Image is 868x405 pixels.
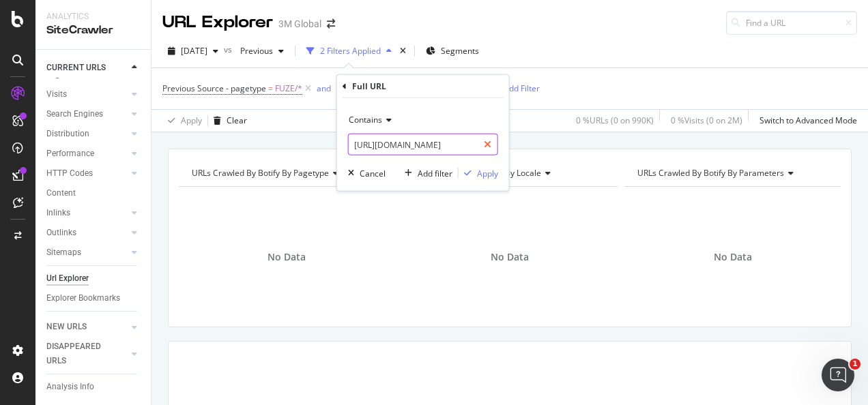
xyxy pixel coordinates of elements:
span: 2025 Sep. 14th [181,45,207,57]
a: Sitemaps [46,245,128,260]
button: Segments [420,40,484,62]
button: Apply [459,166,498,180]
button: Cancel [343,166,386,180]
a: Analysis Info [46,380,141,394]
span: Contains [349,114,382,125]
span: No Data [267,250,306,264]
div: Analysis Info [46,380,94,394]
div: Apply [181,115,202,126]
iframe: Intercom live chat [822,359,854,391]
a: Distribution [46,127,128,141]
div: and [317,82,331,94]
span: FUZE/* [275,79,302,98]
div: 3M Global [278,17,321,31]
a: Outlinks [46,226,128,240]
div: Distribution [46,127,89,141]
div: Explorer Bookmarks [46,291,120,305]
a: DISAPPEARED URLS [46,340,128,368]
button: and [317,82,331,95]
span: Previous [235,45,273,57]
div: NEW URLS [46,320,87,334]
div: URL Explorer [162,11,273,34]
div: times [397,44,409,58]
a: HTTP Codes [46,166,128,181]
button: 2 Filters Applied [301,40,397,62]
a: Explorer Bookmarks [46,291,141,305]
span: URLs Crawled By Botify By pagetype [192,167,329,179]
span: Segments [441,45,479,57]
span: = [268,82,273,94]
span: Previous Source - pagetype [162,82,266,94]
div: Sitemaps [46,245,81,260]
span: 1 [850,359,860,370]
h4: URLs Crawled By Botify By parameters [635,162,828,184]
a: Performance [46,147,128,161]
div: Search Engines [46,107,103,121]
span: No Data [491,250,529,264]
span: URLs Crawled By Botify By locale [415,167,541,179]
button: Clear [208,110,247,132]
input: Find a URL [726,11,857,35]
a: NEW URLS [46,320,128,334]
div: SiteCrawler [46,22,140,38]
button: Apply [162,110,202,132]
div: CURRENT URLS [46,61,106,75]
a: Content [46,186,141,200]
div: Add filter [418,167,452,179]
div: Content [46,186,76,200]
span: URLs Crawled By Botify By parameters [637,167,784,179]
div: Visits [46,87,67,102]
div: 0 % Visits ( 0 on 2M ) [671,115,742,126]
div: Switch to Advanced Mode [759,115,857,126]
div: HTTP Codes [46,166,93,181]
div: Add Filter [504,82,540,94]
div: Full URL [352,80,386,92]
a: Inlinks [46,206,128,220]
button: Switch to Advanced Mode [754,110,857,132]
div: Clear [227,115,247,126]
div: Performance [46,147,94,161]
h4: URLs Crawled By Botify By pagetype [189,162,383,184]
button: Previous [235,40,289,62]
div: Analytics [46,11,140,22]
div: 0 % URLs ( 0 on 990K ) [576,115,654,126]
div: DISAPPEARED URLS [46,340,115,368]
div: arrow-right-arrow-left [327,19,335,29]
a: CURRENT URLS [46,61,128,75]
div: Outlinks [46,226,76,240]
span: vs [224,44,235,55]
div: Url Explorer [46,271,89,286]
span: No Data [714,250,752,264]
div: 2 Filters Applied [320,45,381,57]
div: Apply [477,167,498,179]
a: Visits [46,87,128,102]
button: Add Filter [485,80,540,97]
button: [DATE] [162,40,224,62]
div: Cancel [360,167,386,179]
button: Add filter [399,166,452,180]
div: Inlinks [46,206,70,220]
a: Url Explorer [46,271,141,286]
a: Search Engines [46,107,128,121]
